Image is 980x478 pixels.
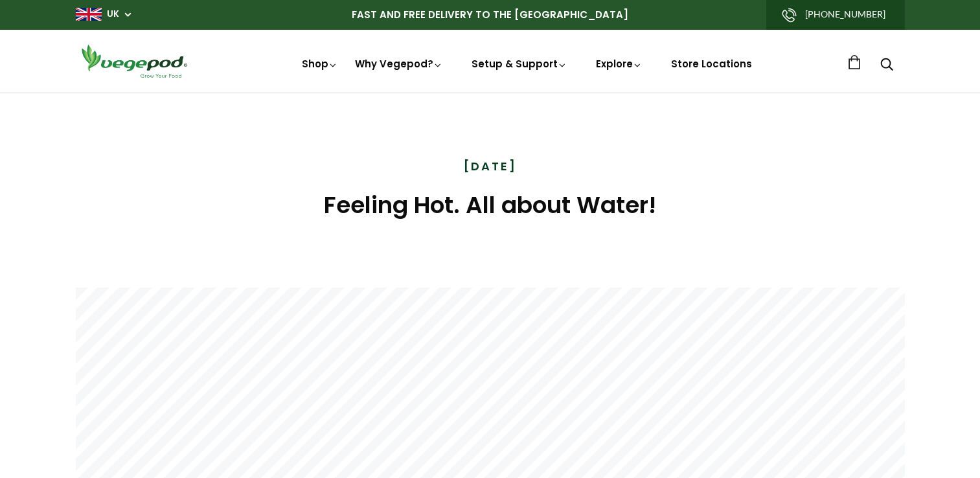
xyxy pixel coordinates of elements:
a: Store Locations [671,57,752,71]
a: Search [880,59,893,73]
img: gb_large.png [76,8,102,21]
a: Setup & Support [472,57,567,71]
a: UK [107,8,119,21]
a: Shop [302,57,338,71]
time: [DATE] [464,157,517,175]
h1: Feeling Hot. All about Water! [76,188,905,223]
img: Vegepod [76,43,192,80]
a: Explore [596,57,643,71]
a: Why Vegepod? [355,57,443,71]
